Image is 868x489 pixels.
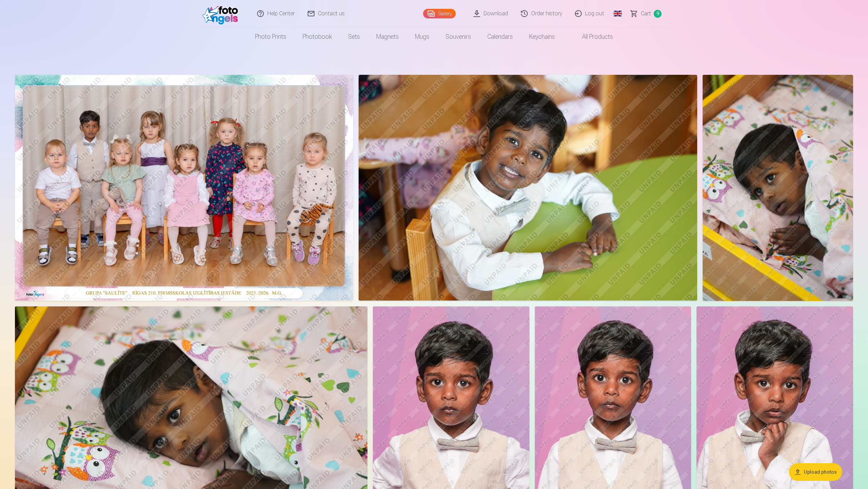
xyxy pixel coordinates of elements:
[641,10,651,18] span: Сart
[407,27,437,46] a: Mugs
[437,27,479,46] a: Souvenirs
[563,27,621,46] a: All products
[340,27,368,46] a: Sets
[654,10,662,18] span: 9
[202,3,241,24] img: /fa1
[789,463,842,481] button: Upload photos
[521,27,563,46] a: Keychains
[479,27,521,46] a: Calendars
[247,27,294,46] a: Photo prints
[294,27,340,46] a: Photobook
[368,27,407,46] a: Magnets
[423,9,456,18] a: Gallery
